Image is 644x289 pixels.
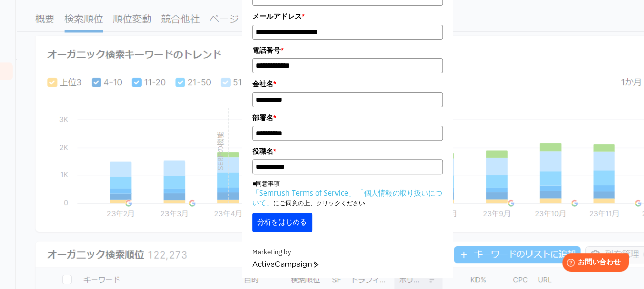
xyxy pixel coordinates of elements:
[553,249,633,278] iframe: Help widget launcher
[252,146,443,157] label: 役職名
[252,188,442,207] a: 「個人情報の取り扱いについて」
[252,45,443,56] label: 電話番号
[252,11,443,22] label: メールアドレス
[252,112,443,123] label: 部署名
[252,179,443,208] p: ■同意事項 にご同意の上、クリックください
[252,188,355,198] a: 「Semrush Terms of Service」
[252,247,443,258] div: Marketing by
[252,213,312,232] button: 分析をはじめる
[252,78,443,89] label: 会社名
